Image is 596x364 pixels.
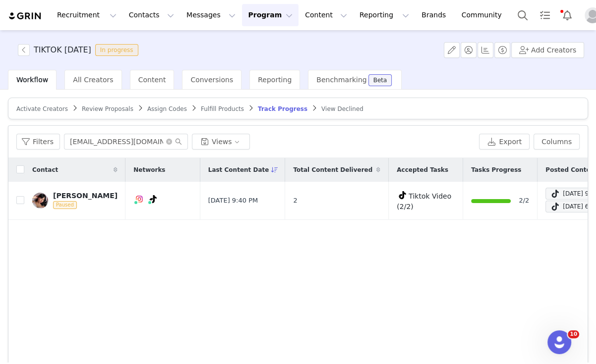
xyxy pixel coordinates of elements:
[95,44,138,56] span: In progress
[511,42,584,58] button: Add Creators
[201,105,244,112] span: Fulfill Products
[138,76,166,84] span: Content
[16,105,68,112] span: Activate Creators
[192,134,250,150] button: Views
[64,134,188,150] input: Search...
[373,77,387,83] div: Beta
[258,105,307,112] span: Track Progress
[53,192,118,200] div: [PERSON_NAME]
[123,4,180,26] button: Contacts
[316,76,366,84] span: Benchmarking
[397,192,451,210] span: Tiktok Video (2/2)
[416,4,455,26] a: Brands
[534,4,556,26] a: Tasks
[534,134,580,150] button: Columns
[242,4,298,26] button: Program
[73,76,113,84] span: All Creators
[133,165,165,174] span: Networks
[166,139,172,145] i: icon: close-circle
[258,76,292,84] span: Reporting
[180,4,241,26] button: Messages
[293,196,297,206] span: 2
[16,76,48,84] span: Workflow
[34,44,91,56] h3: TIKTOK [DATE]
[8,11,43,21] img: grin logo
[354,4,415,26] button: Reporting
[135,195,143,203] img: instagram.svg
[556,4,578,26] button: Notifications
[208,165,269,174] span: Last Content Date
[18,44,142,56] span: [object Object]
[190,76,233,84] span: Conversions
[512,4,534,26] button: Search
[82,105,133,112] span: Review Proposals
[208,196,258,206] span: [DATE] 9:40 PM
[456,4,512,26] a: Community
[479,134,530,150] button: Export
[53,201,77,209] span: Paused
[32,193,48,208] img: 9a6e9d7e-4f20-4f47-93fa-59e193fb155f.jpg
[321,105,363,112] span: View Declined
[32,192,118,209] a: [PERSON_NAME]Paused
[147,105,187,112] span: Assign Codes
[547,330,571,354] iframe: Intercom live chat
[471,165,521,174] span: Tasks Progress
[568,330,579,338] span: 10
[32,165,58,174] span: Contact
[397,165,448,174] span: Accepted Tasks
[175,138,182,145] i: icon: search
[16,134,60,150] button: Filters
[51,4,122,26] button: Recruitment
[299,4,353,26] button: Content
[293,165,372,174] span: Total Content Delivered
